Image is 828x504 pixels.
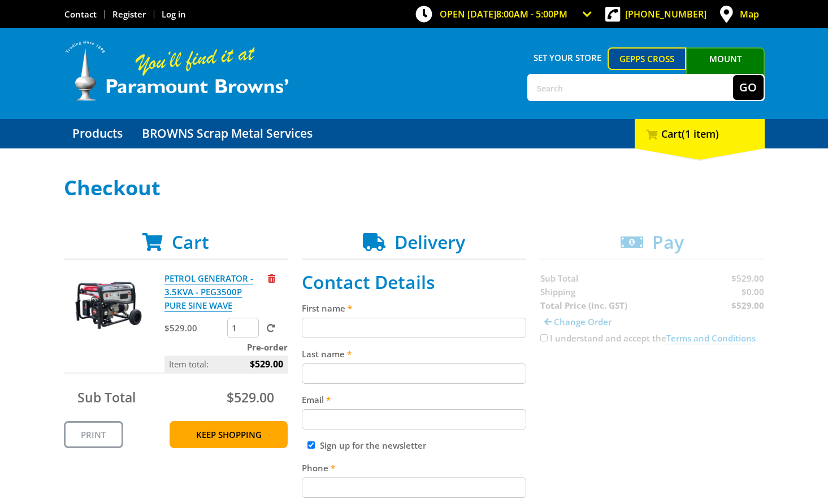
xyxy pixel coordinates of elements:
[77,388,136,406] span: Sub Total
[64,119,131,148] a: Go to the Products page
[302,347,526,361] label: Last name
[164,356,288,372] p: Item total:
[302,363,526,384] input: Please enter your last name.
[608,47,686,70] a: Gepps Cross
[75,271,142,339] img: PETROL GENERATOR - 3.5KVA - PEG3500P PURE SINE WAVE
[64,177,765,199] h1: Checkout
[64,8,97,20] a: Go to the Contact page
[302,271,526,293] h2: Contact Details
[133,119,321,148] a: Go to the BROWNS Scrap Metal Services page
[320,440,426,451] label: Sign up for the newsletter
[172,230,209,254] span: Cart
[686,47,765,90] a: Mount [PERSON_NAME]
[302,393,526,406] label: Email
[733,75,764,100] button: Go
[164,321,225,335] p: $529.00
[64,421,123,448] a: Print
[527,47,608,68] span: Set your store
[302,461,526,475] label: Phone
[268,273,275,284] a: Remove from cart
[302,301,526,315] label: First name
[227,388,274,406] span: $529.00
[64,40,290,102] img: Paramount Browns'
[302,318,526,338] input: Please enter your first name.
[164,273,253,312] a: PETROL GENERATOR - 3.5KVA - PEG3500P PURE SINE WAVE
[170,421,288,448] a: Keep Shopping
[302,477,526,498] input: Please enter your telephone number.
[496,8,567,20] span: 8:00am - 5:00pm
[302,409,526,430] input: Please enter your email address.
[528,75,733,100] input: Search
[682,127,719,141] span: (1 item)
[250,356,283,372] span: $529.00
[635,119,765,148] div: Cart
[112,8,146,20] a: Go to the registration page
[440,8,567,20] span: OPEN [DATE]
[162,8,186,20] a: Log in
[395,230,465,254] span: Delivery
[164,340,288,354] p: Pre-order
